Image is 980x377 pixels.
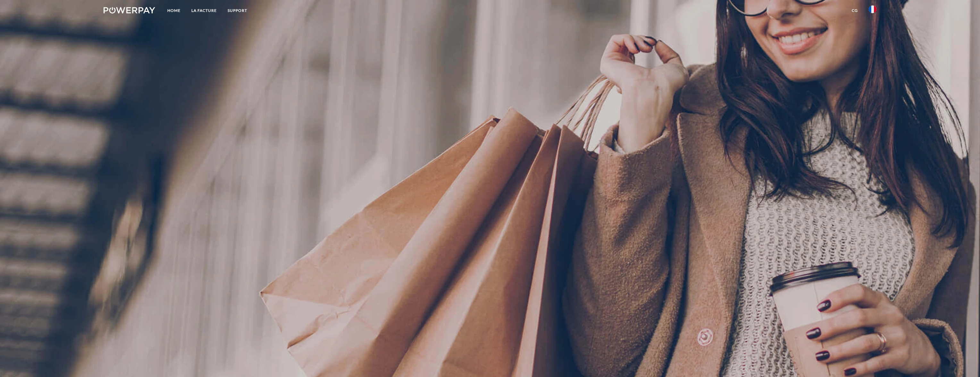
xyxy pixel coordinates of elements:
[222,5,253,16] a: Support
[162,5,186,16] a: Home
[104,7,155,13] img: logo-powerpay-white.svg
[186,5,222,16] a: LA FACTURE
[846,5,863,16] a: CG
[869,5,876,13] img: fr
